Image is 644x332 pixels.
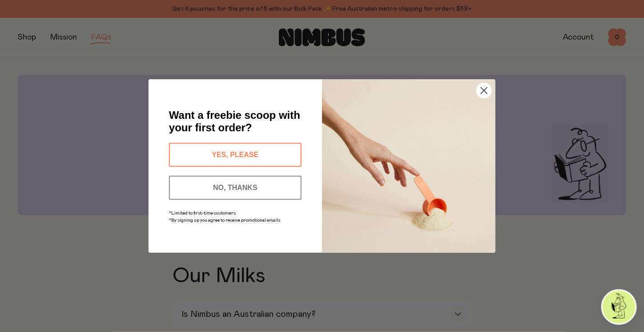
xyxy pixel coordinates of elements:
button: NO, THANKS [169,176,302,200]
button: Close dialog [476,83,492,98]
span: *By signing up you agree to receive promotional emails [169,218,280,223]
span: *Limited to first-time customers [169,211,236,215]
button: YES, PLEASE [169,143,302,167]
img: c0d45117-8e62-4a02-9742-374a5db49d45.jpeg [322,79,495,253]
img: agent [603,291,636,324]
span: Want a freebie scoop with your first order? [169,109,300,134]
